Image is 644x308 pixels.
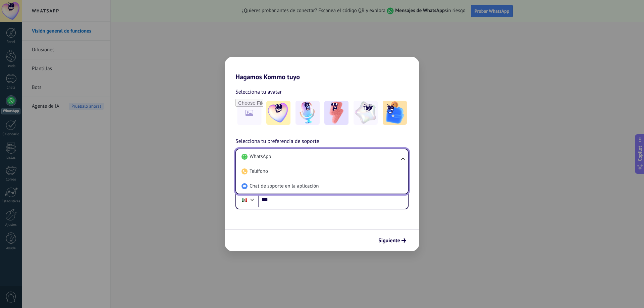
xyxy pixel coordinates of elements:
[266,101,290,125] img: -1.jpeg
[250,153,271,160] span: WhatsApp
[383,101,407,125] img: -5.jpeg
[235,137,319,146] span: Selecciona tu preferencia de soporte
[235,88,282,96] span: Selecciona tu avatar
[250,183,319,190] span: Chat de soporte en la aplicación
[250,168,268,175] span: Teléfono
[378,238,400,243] span: Siguiente
[296,101,320,125] img: -2.jpeg
[238,193,251,207] div: Mexico: + 52
[354,101,378,125] img: -4.jpeg
[375,235,409,246] button: Siguiente
[225,57,419,81] h2: Hagamos Kommo tuyo
[324,101,348,125] img: -3.jpeg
